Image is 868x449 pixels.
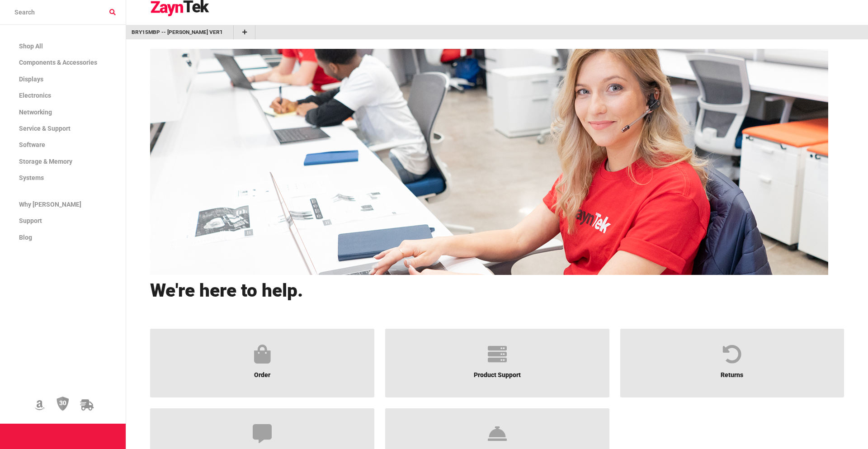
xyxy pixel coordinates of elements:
h4: Order [158,364,367,380]
a: Remove Bookmark [222,28,228,37]
span: Shop All [19,43,43,50]
span: Displays [19,76,43,83]
p: Click the Live Chat icon at the bottom right corner of your screen or choose a topic below. [150,306,844,321]
span: Support [19,217,42,224]
h2: We're here to help. [150,280,844,301]
span: Why [PERSON_NAME] [19,201,81,208]
h4: Returns [627,364,836,380]
span: Electronics [19,92,51,99]
span: Storage & Memory [19,158,72,165]
a: go to /product/bry15mbp-brydge-vertical-dock-docking-station-notebook-stand-2-x-thunderbolt-for-a... [132,28,222,37]
span: Blog [19,234,32,241]
img: images%2Fcms-images%2F777.jpg.png [150,49,828,275]
h4: Product Support [393,364,602,380]
span: Service & Support [19,125,71,132]
span: Components & Accessories [19,59,97,66]
img: 30 Day Return Policy [57,396,69,411]
span: Software [19,141,45,148]
span: Networking [19,109,52,116]
span: Systems [19,174,44,181]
